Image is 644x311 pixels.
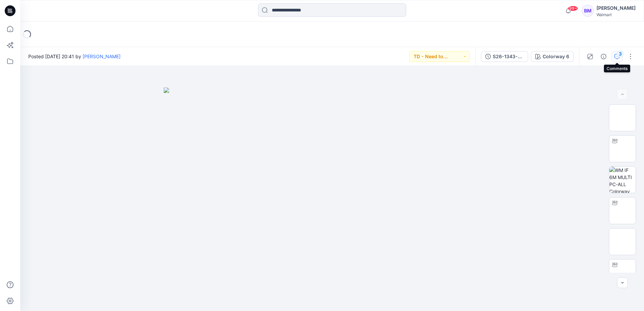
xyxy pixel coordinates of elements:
div: Colorway 6 [543,53,569,60]
div: BM [582,5,594,17]
div: S26-1343-744_NBG_WOVEN [PERSON_NAME] SET_updt-7.14 [493,53,524,60]
span: 99+ [568,6,578,11]
button: Colorway 6 [531,51,574,62]
img: WM IF 6M MULTI PC-ALL Colorway wo Avatar [609,167,636,193]
div: [PERSON_NAME] [597,4,636,12]
img: eyJhbGciOiJIUzI1NiIsImtpZCI6IjAiLCJzbHQiOiJzZXMiLCJ0eXAiOiJKV1QifQ.eyJkYXRhIjp7InR5cGUiOiJzdG9yYW... [164,88,501,311]
div: 3 [617,50,623,57]
button: 3 [612,51,622,62]
button: Details [598,51,609,62]
button: S26-1343-744_NBG_WOVEN [PERSON_NAME] SET_updt-7.14 [481,51,528,62]
div: Walmart [597,12,636,17]
span: Posted [DATE] 20:41 by [28,53,121,60]
a: [PERSON_NAME] [83,54,121,59]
